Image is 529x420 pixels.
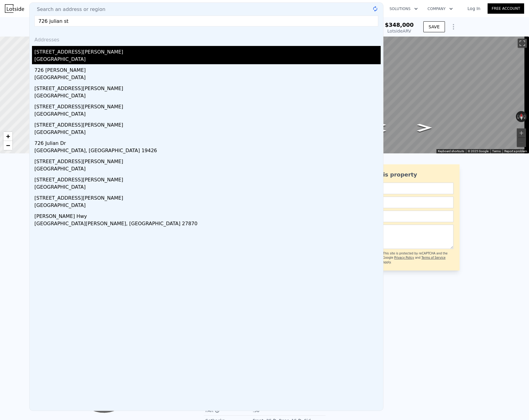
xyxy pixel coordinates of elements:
[488,3,524,14] a: Free Account
[34,56,381,64] div: [GEOGRAPHIC_DATA]
[34,129,381,137] div: [GEOGRAPHIC_DATA]
[34,16,378,26] input: Enter an address, city, region, neighborhood or zip code
[34,220,381,229] div: [GEOGRAPHIC_DATA][PERSON_NAME], [GEOGRAPHIC_DATA] 27870
[34,137,381,147] div: 726 Julian Dr
[34,184,381,192] div: [GEOGRAPHIC_DATA]
[344,183,453,194] input: Name
[34,74,381,82] div: [GEOGRAPHIC_DATA]
[460,5,488,12] a: Log In
[383,251,453,264] div: This site is protected by reCAPTCHA and the Google and apply.
[34,210,381,220] div: [PERSON_NAME] Hwy
[365,122,393,134] path: Go West, W Vandalia Rd
[279,37,529,153] div: Street View
[6,142,10,149] span: −
[344,170,453,179] div: Ask about this property
[34,156,381,165] div: [STREET_ADDRESS][PERSON_NAME]
[34,119,381,129] div: [STREET_ADDRESS][PERSON_NAME]
[447,21,460,33] button: Show Options
[517,128,526,138] button: Zoom in
[504,149,527,153] a: Report a problem
[34,147,381,156] div: [GEOGRAPHIC_DATA], [GEOGRAPHIC_DATA] 19426
[34,174,381,184] div: [STREET_ADDRESS][PERSON_NAME]
[34,64,381,74] div: 726 [PERSON_NAME]
[34,101,381,110] div: [STREET_ADDRESS][PERSON_NAME]
[423,3,458,14] button: Company
[519,111,524,122] button: Reset the view
[517,138,526,147] button: Zoom out
[524,111,527,122] button: Rotate clockwise
[5,4,24,13] img: Lotside
[32,6,105,13] span: Search an address or region
[411,122,438,134] path: Go East, W Vandalia Rd
[385,28,414,34] div: Lotside ARV
[385,3,423,14] button: Solutions
[344,197,453,208] input: Email
[438,149,464,153] button: Keyboard shortcuts
[344,211,453,222] input: Phone
[3,141,12,150] a: Zoom out
[385,22,414,28] span: $348,000
[34,110,381,119] div: [GEOGRAPHIC_DATA]
[32,31,381,46] div: Addresses
[518,39,527,48] button: Toggle fullscreen view
[6,132,10,140] span: +
[394,256,414,259] a: Privacy Policy
[492,149,501,153] a: Terms
[421,256,446,259] a: Terms of Service
[468,149,488,153] span: © 2025 Google
[34,82,381,92] div: [STREET_ADDRESS][PERSON_NAME]
[279,37,529,153] div: Map
[34,165,381,174] div: [GEOGRAPHIC_DATA]
[34,92,381,101] div: [GEOGRAPHIC_DATA]
[3,132,12,141] a: Zoom in
[34,202,381,210] div: [GEOGRAPHIC_DATA]
[34,192,381,202] div: [STREET_ADDRESS][PERSON_NAME]
[34,46,381,56] div: [STREET_ADDRESS][PERSON_NAME]
[423,21,445,32] button: SAVE
[516,111,519,122] button: Rotate counterclockwise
